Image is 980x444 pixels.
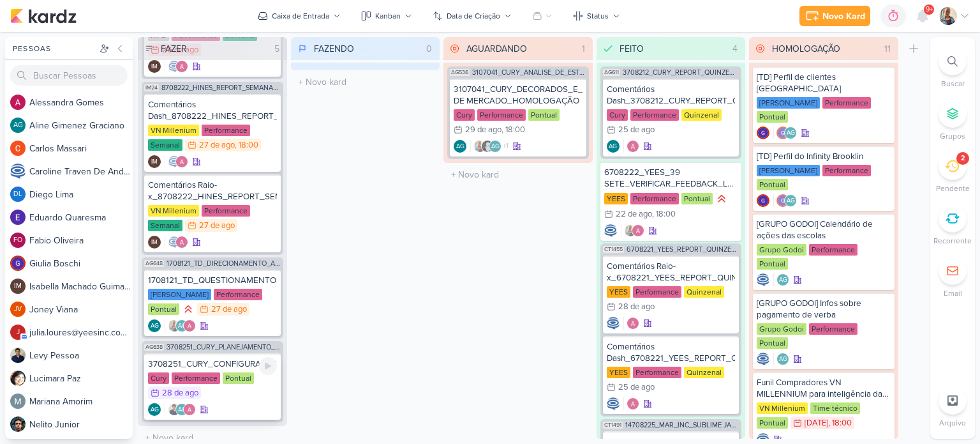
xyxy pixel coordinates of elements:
[199,141,235,149] div: 27 de ago
[757,402,808,414] div: VN Millenium
[607,367,630,378] div: YEES
[454,140,466,153] div: Criador(a): Aline Gimenez Graciano
[603,246,624,253] span: CT1455
[148,139,182,151] div: Semanal
[421,42,437,56] div: 0
[161,84,281,91] span: 8708222_HINES_REPORT_SEMANAL_28.08
[148,180,277,203] div: Comentários Raio-x_8708222_HINES_REPORT_SEMANAL_28.08
[29,418,133,431] div: N e l i t o J u n i o r
[148,155,161,168] div: Isabella Machado Guimarães
[10,141,26,156] img: Carlos Massari
[165,319,196,332] div: Colaboradores: Iara Santos, Aline Gimenez Graciano, Alessandra Gomes
[29,372,133,385] div: L u c i m a r a P a z
[779,277,787,284] p: AG
[757,298,891,321] div: [GRUPO GODOI] Infos sobre pagamento de verba
[757,179,788,190] div: Pontual
[13,237,22,244] p: FO
[165,236,188,249] div: Colaboradores: Caroline Traven De Andrade, Alessandra Gomes
[454,109,475,121] div: Cury
[625,422,739,429] span: 14708225_MAR_INC_SUBLIME JARDINS_PDM_AGOSTO_SETEMBRO
[454,84,583,107] div: 3107041_CURY_DECORADOS_E_ESTUDO DE MERCADO_HOMOLOGAÇÃO
[446,165,590,184] input: + Novo kard
[29,395,133,408] div: M a r i a n a A m o r i m
[148,358,277,370] div: 3708251_CURY_CONFIGURAR_TIK_TOK_DIA"C"_SP
[607,317,620,330] img: Caroline Traven De Andrade
[10,325,26,340] div: julia.loures@yeesinc.com.br
[211,305,247,314] div: 27 de ago
[13,122,23,129] p: AG
[223,372,254,384] div: Pontual
[10,279,26,294] div: Isabella Machado Guimarães
[144,344,164,351] span: AG638
[632,224,644,237] img: Alessandra Gomes
[465,126,501,134] div: 29 de ago
[148,236,161,249] div: Isabella Machado Guimarães
[757,165,820,176] div: [PERSON_NAME]
[633,367,681,378] div: Performance
[809,323,857,335] div: Performance
[776,126,789,139] img: Giulia Boschi
[604,224,617,237] div: Criador(a): Caroline Traven De Andrade
[29,142,133,155] div: C a r l o s M a s s a r i
[29,280,133,293] div: I s a b e l l a M a c h a d o G u i m a r ã e s
[930,47,975,89] li: Ctrl + F
[501,141,509,151] span: +1
[681,193,713,204] div: Pontual
[757,194,769,207] img: Giulia Boschi
[214,289,262,300] div: Performance
[941,78,965,89] p: Buscar
[148,403,161,416] div: Aline Gimenez Graciano
[450,69,470,76] span: AG536
[183,319,196,332] img: Alessandra Gomes
[528,109,560,121] div: Pontual
[175,319,188,332] div: Aline Gimenez Graciano
[168,60,181,73] img: Caroline Traven De Andrade
[787,130,795,137] p: AG
[940,130,965,142] p: Grupos
[10,164,26,179] img: Caroline Traven De Andrade
[630,193,679,204] div: Performance
[235,141,258,149] div: , 18:00
[684,367,724,378] div: Quinzenal
[456,144,464,150] p: AG
[757,218,891,241] div: [GRUPO GODOI] Calendário de ações das escolas
[148,205,199,217] div: VN Millenium
[618,126,655,134] div: 25 de ago
[773,194,797,207] div: Colaboradores: Giulia Boschi, Aline Gimenez Graciano
[165,155,188,168] div: Colaboradores: Caroline Traven De Andrade, Alessandra Gomes
[151,323,159,330] p: AG
[14,306,22,313] p: JV
[13,191,22,198] p: DL
[933,235,972,247] p: Recorrente
[773,126,797,139] div: Colaboradores: Giulia Boschi, Aline Gimenez Graciano
[757,353,769,365] img: Caroline Traven De Andrade
[809,244,857,256] div: Performance
[805,419,828,427] div: [DATE]
[454,140,466,153] div: Aline Gimenez Graciano
[151,407,159,413] p: AG
[757,273,769,286] img: Caroline Traven De Andrade
[757,97,820,109] div: [PERSON_NAME]
[607,84,736,107] div: Comentários Dash_3708212_CURY_REPORT_QUINZENAL_26.08
[491,144,500,150] p: AG
[489,140,501,153] div: Aline Gimenez Graciano
[623,140,639,153] div: Colaboradores: Alessandra Gomes
[481,140,494,153] img: Renata Brandão
[168,403,181,416] img: Levy Pessoa
[168,236,181,249] img: Caroline Traven De Andrade
[828,419,852,427] div: , 18:00
[10,302,26,317] div: Joney Viana
[627,397,639,410] img: Alessandra Gomes
[10,43,97,54] div: Pessoas
[773,273,789,286] div: Colaboradores: Aline Gimenez Graciano
[178,323,186,330] p: AG
[259,357,277,375] div: Ligar relógio
[144,84,159,91] span: IM24
[148,220,182,231] div: Semanal
[182,303,195,316] div: Prioridade Alta
[776,353,789,365] div: Aline Gimenez Graciano
[148,372,169,384] div: Cury
[472,69,586,76] span: 3107041_CURY_ANALISE_DE_ESTUDO
[773,353,789,365] div: Colaboradores: Aline Gimenez Graciano
[10,65,128,86] input: Buscar Pessoas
